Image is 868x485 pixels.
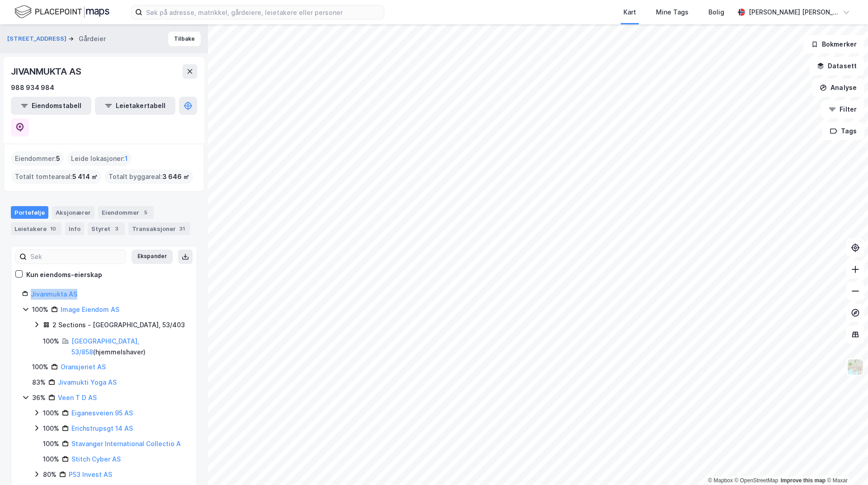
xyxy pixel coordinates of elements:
[623,7,636,18] div: Kart
[95,97,175,115] button: Leietakertabell
[11,82,54,93] div: 988 934 984
[105,170,193,184] div: Totalt byggareal :
[32,362,48,372] div: 100%
[11,64,83,79] div: JIVANMUKTA AS
[69,471,112,478] a: P53 Invest AS
[812,79,864,97] button: Analyse
[79,33,106,44] div: Gårdeier
[781,477,826,484] a: Improve this map
[72,171,98,182] span: 5 414 ㎡
[52,320,185,330] div: 2 Sections - [GEOGRAPHIC_DATA], 53/403
[31,290,77,298] a: Jivanmukta AS
[735,477,778,484] a: OpenStreetMap
[71,336,186,358] div: ( hjemmelshaver )
[71,424,133,432] a: Erichstrupsgt 14 AS
[132,250,173,264] button: Ekspander
[708,7,724,18] div: Bolig
[708,477,733,484] a: Mapbox
[71,337,139,356] a: [GEOGRAPHIC_DATA], 53/858
[11,170,101,184] div: Totalt tomteareal :
[11,97,91,115] button: Eiendomstabell
[128,222,190,235] div: Transaksjoner
[141,208,150,217] div: 5
[178,224,187,233] div: 31
[43,469,57,480] div: 80%
[48,224,58,233] div: 10
[26,269,102,280] div: Kun eiendoms-eierskap
[58,394,97,401] a: Veen T D AS
[11,151,64,166] div: Eiendommer :
[11,206,48,219] div: Portefølje
[32,377,46,388] div: 83%
[43,454,59,465] div: 100%
[43,438,59,449] div: 100%
[14,4,109,20] img: logo.f888ab2527a4732fd821a326f86c7f29.svg
[847,358,864,376] img: Z
[67,151,132,166] div: Leide lokasjoner :
[823,442,868,485] div: Kontrollprogram for chat
[61,363,106,371] a: Oransjeriet AS
[43,336,59,347] div: 100%
[88,222,125,235] div: Styret
[803,35,864,53] button: Bokmerker
[43,408,59,419] div: 100%
[809,57,864,75] button: Datasett
[56,153,60,164] span: 5
[71,440,181,447] a: Stavanger International Collectio A
[71,455,121,463] a: Stitch Cyber AS
[32,304,48,315] div: 100%
[7,34,68,43] button: [STREET_ADDRESS]
[749,7,839,18] div: [PERSON_NAME] [PERSON_NAME]
[65,222,84,235] div: Info
[112,224,121,233] div: 3
[822,122,864,140] button: Tags
[58,378,117,386] a: Jivamukti Yoga AS
[125,153,128,164] span: 1
[27,250,126,264] input: Søk
[32,392,46,403] div: 36%
[168,32,201,46] button: Tilbake
[43,423,59,434] div: 100%
[71,409,133,417] a: Eiganesveien 95 AS
[656,7,689,18] div: Mine Tags
[11,222,61,235] div: Leietakere
[52,206,94,219] div: Aksjonærer
[823,442,868,485] iframe: Chat Widget
[98,206,154,219] div: Eiendommer
[162,171,189,182] span: 3 646 ㎡
[61,306,119,313] a: Image Eiendom AS
[142,5,384,19] input: Søk på adresse, matrikkel, gårdeiere, leietakere eller personer
[821,100,864,118] button: Filter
